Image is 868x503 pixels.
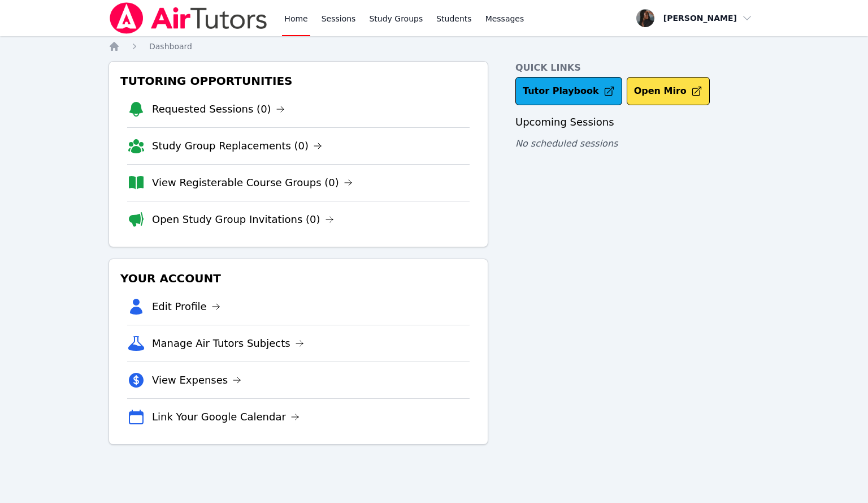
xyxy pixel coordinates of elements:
[152,299,220,315] a: Edit Profile
[152,175,353,191] a: View Registerable Course Groups (0)
[152,372,241,388] a: View Expenses
[515,77,622,105] a: Tutor Playbook
[152,212,334,227] a: Open Study Group Invitations (0)
[485,13,524,24] span: Messages
[108,41,759,52] nav: Breadcrumb
[118,268,479,289] h3: Your Account
[515,114,759,130] h3: Upcoming Sessions
[149,41,192,52] a: Dashboard
[515,138,618,149] span: No scheduled sessions
[627,77,710,105] button: Open Miro
[118,71,479,91] h3: Tutoring Opportunities
[152,138,322,154] a: Study Group Replacements (0)
[152,336,304,351] a: Manage Air Tutors Subjects
[515,61,759,75] h4: Quick Links
[149,42,192,51] span: Dashboard
[152,101,285,117] a: Requested Sessions (0)
[152,409,300,425] a: Link Your Google Calendar
[108,2,268,34] img: Air Tutors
